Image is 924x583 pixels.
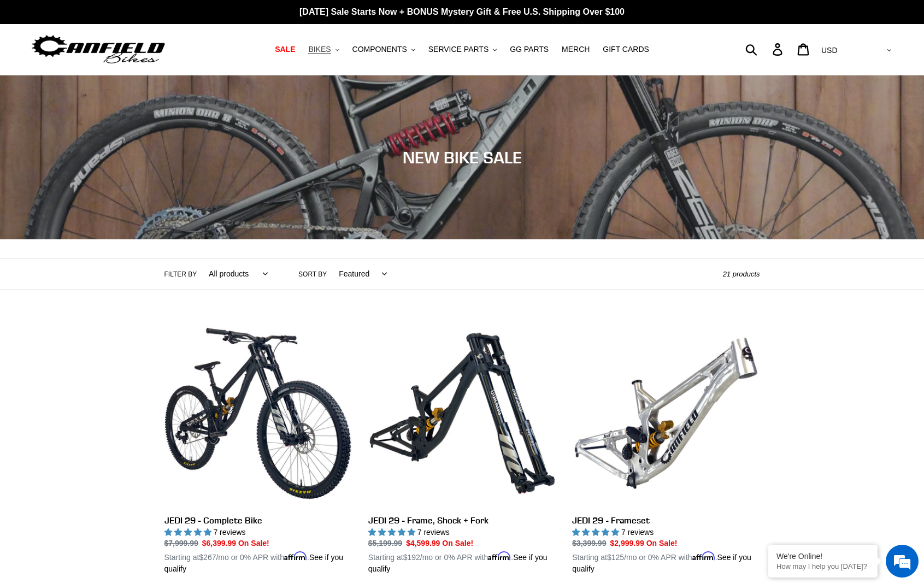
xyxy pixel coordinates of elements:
div: Minimize live chat window [179,5,205,32]
span: GIFT CARDS [603,45,649,54]
div: Chat with us now [73,61,200,75]
span: SERVICE PARTS [428,45,489,54]
span: COMPONENTS [352,45,407,54]
img: Canfield Bikes [30,32,167,67]
span: MERCH [562,45,590,54]
button: COMPONENTS [347,42,421,57]
span: BIKES [308,45,331,54]
textarea: Type your message and hit 'Enter' [5,298,208,337]
a: MERCH [556,42,595,57]
button: SERVICE PARTS [423,42,502,57]
img: d_696896380_company_1647369064580_696896380 [35,55,62,82]
a: SALE [269,42,301,57]
a: GG PARTS [504,42,554,57]
span: NEW BIKE SALE [403,148,522,167]
span: 21 products [723,270,760,278]
div: Navigation go back [12,60,28,76]
input: Search [751,37,779,61]
a: GIFT CARDS [597,42,655,57]
span: We're online! [63,138,151,248]
p: How may I help you today? [776,562,869,570]
button: BIKES [303,42,344,57]
span: SALE [275,45,295,54]
label: Filter by [164,269,197,279]
label: Sort by [298,269,327,279]
div: We're Online! [776,552,869,561]
span: GG PARTS [510,45,549,54]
